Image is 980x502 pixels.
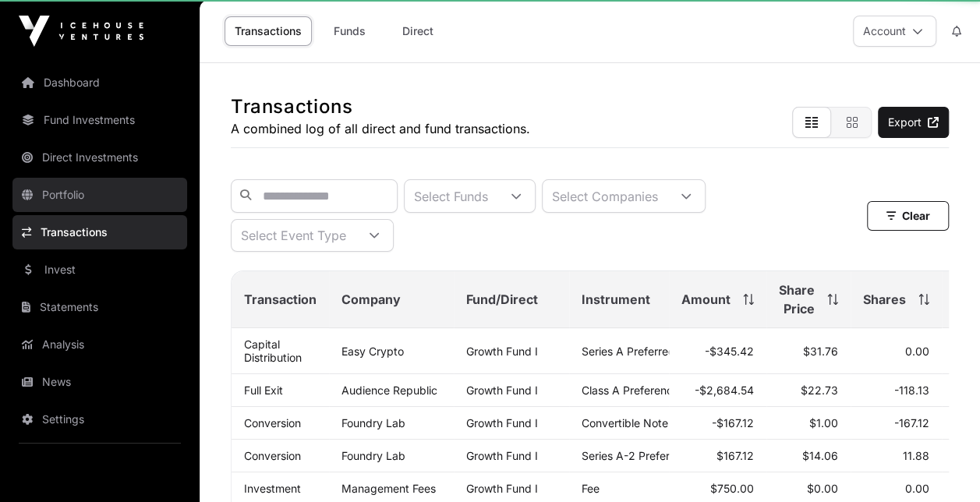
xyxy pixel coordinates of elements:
div: Select Event Type [232,220,356,251]
a: Invest [12,253,187,287]
div: Select Funds [405,180,497,212]
a: Transactions [12,215,187,249]
a: Transactions [225,16,312,46]
p: Management Fees [341,482,441,495]
a: News [12,365,187,399]
span: Amount [681,290,731,309]
a: Conversion [244,449,301,462]
span: Share Price [779,281,815,318]
a: Foundry Lab [341,449,405,462]
a: Conversion [244,416,301,430]
span: -118.13 [894,384,929,397]
span: 0.00 [905,345,929,358]
a: Direct [387,16,449,46]
iframe: Chat Widget [902,427,980,502]
span: $1.00 [809,416,838,430]
button: Clear [867,201,949,231]
span: Transaction [244,290,317,309]
a: Growth Fund I [466,416,538,430]
td: -$2,684.54 [669,374,766,407]
a: Growth Fund I [466,449,538,462]
img: Icehouse Ventures Logo [19,16,143,47]
button: Account [853,16,936,47]
span: -167.12 [894,416,929,430]
span: $0.00 [807,482,838,495]
span: Instrument [582,290,650,309]
a: Dashboard [12,65,187,100]
td: -$167.12 [669,407,766,440]
a: Foundry Lab [341,416,405,430]
a: Export [878,107,949,138]
a: Growth Fund I [466,345,538,358]
a: Settings [12,402,187,437]
span: Fund/Direct [466,290,538,309]
span: $14.06 [802,449,838,462]
a: Analysis [12,327,187,362]
p: A combined log of all direct and fund transactions. [231,119,530,138]
span: Fee [582,482,600,495]
h1: Transactions [231,94,530,119]
div: Select Companies [543,180,667,212]
td: $167.12 [669,440,766,472]
span: Series A-2 Preferred Stock [582,449,720,462]
td: -$345.42 [669,328,766,374]
span: Class A Preference Shares [582,384,717,397]
a: Full Exit [244,384,283,397]
a: Audience Republic [341,384,437,397]
a: Capital Distribution [244,338,302,364]
a: Growth Fund I [466,384,538,397]
span: Company [341,290,401,309]
span: $31.76 [803,345,838,358]
span: Series A Preferred Share [582,345,708,358]
a: Easy Crypto [341,345,404,358]
a: Fund Investments [12,103,187,137]
a: Direct Investments [12,140,187,175]
span: Shares [863,290,906,309]
span: $22.73 [801,384,838,397]
a: Funds [318,16,380,46]
a: Statements [12,290,187,324]
a: Growth Fund I [466,482,538,495]
a: Investment [244,482,301,495]
a: Portfolio [12,178,187,212]
span: Convertible Note ([DATE]) [582,416,715,430]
